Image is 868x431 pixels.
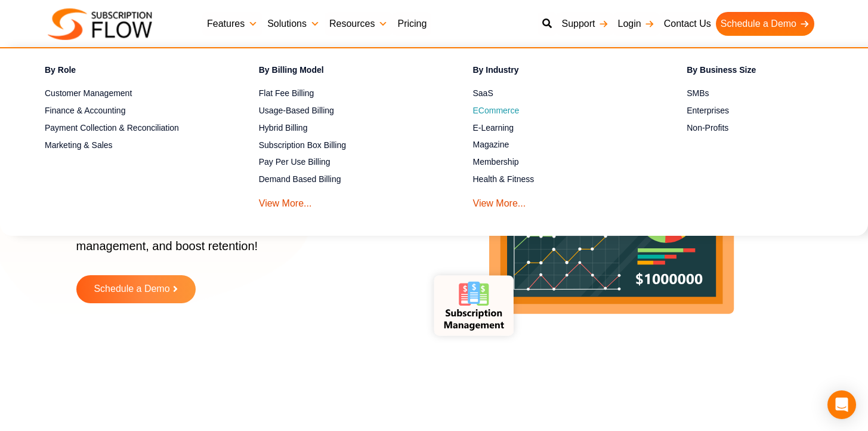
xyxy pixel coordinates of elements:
h4: By Role [45,63,217,81]
a: Customer Management [45,87,217,101]
span: SMBs [687,87,709,100]
a: Login [613,12,659,36]
a: Features [202,12,262,36]
span: Customer Management [45,87,132,100]
a: Demand Based Billing [259,173,431,187]
div: Open Intercom Messenger [827,390,856,419]
a: Resources [325,12,393,36]
a: Subscription Box Billing [259,138,431,152]
span: Payment Collection & Reconciliation [45,122,179,134]
a: Payment Collection & Reconciliation [45,121,217,135]
span: Enterprises [687,104,729,117]
a: Flat Fee Billing [259,87,431,101]
span: E-Learning [473,122,514,134]
a: Magazine [473,138,645,152]
a: SaaS [473,87,645,101]
a: Pay Per Use Billing [259,155,431,170]
span: Marketing & Sales [45,139,113,152]
a: Membership [473,155,645,170]
span: Flat Fee Billing [259,87,314,100]
a: Hybrid Billing [259,121,431,135]
span: Subscription Box Billing [259,139,346,152]
a: Schedule a Demo [76,275,196,303]
span: Schedule a Demo [94,284,169,294]
span: SaaS [473,87,493,100]
span: Usage-Based Billing [259,104,334,117]
span: Finance & Accounting [45,104,125,117]
a: SMBs [687,87,859,101]
a: View More... [259,189,312,211]
a: Finance & Accounting [45,103,217,118]
a: E-Learning [473,121,645,135]
a: View More... [473,189,526,211]
img: Subscriptionflow [48,8,152,40]
span: Non-Profits [687,122,728,134]
h4: By Business Size [687,63,859,81]
a: Solutions [262,12,325,36]
a: Pricing [393,12,431,36]
a: Non-Profits [687,121,859,135]
a: Enterprises [687,103,859,118]
a: Schedule a Demo [716,12,814,36]
a: Marketing & Sales [45,138,217,152]
h4: By Industry [473,63,645,81]
h4: By Billing Model [259,63,431,81]
span: ECommerce [473,104,520,117]
span: Hybrid Billing [259,122,308,134]
a: Contact Us [659,12,716,36]
a: ECommerce [473,103,645,118]
a: Usage-Based Billing [259,103,431,118]
a: Health & Fitness [473,173,645,187]
a: Support [557,12,613,36]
